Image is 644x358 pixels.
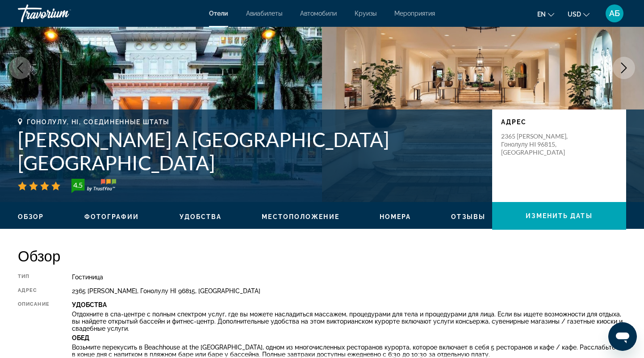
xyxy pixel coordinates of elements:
button: Изменить язык [537,8,554,21]
button: Обзор [18,213,44,221]
span: Удобства [180,213,222,220]
span: Фотографии [84,213,139,220]
p: Отдохните в спа-центре с полным спектром услуг, где вы можете насладиться массажем, процедурами д... [72,311,626,332]
span: Местоположение [262,213,339,220]
span: en [537,11,546,18]
span: Обзор [18,213,44,220]
span: Номера [380,213,411,220]
a: Автомобили [300,10,337,17]
h2: Обзор [18,247,626,265]
a: Травориум [18,2,107,25]
div: Адрес [18,287,50,295]
button: Фотографии [84,213,139,221]
button: Отзывы [451,213,485,221]
a: Авиабилеты [246,10,282,17]
button: Следующее изображение [613,57,635,79]
span: USD [568,11,581,18]
span: Гонолулу, HI, Соединенные Штаты [27,118,170,126]
button: Пользовательское меню [603,4,626,23]
span: АБ [609,9,620,18]
p: 2365 [PERSON_NAME], Гонолулу HI 96815, [GEOGRAPHIC_DATA] [501,132,573,156]
button: Изменить валюту [568,8,590,21]
b: Удобства [72,301,107,308]
b: Обед [72,334,89,341]
span: Изменить даты [526,212,592,219]
button: Местоположение [262,213,339,221]
button: Удобства [180,213,222,221]
span: Отзывы [451,213,485,220]
button: Номера [380,213,411,221]
p: Возьмите перекусить в Beachhouse at the [GEOGRAPHIC_DATA], одном из многочисленных ресторанов кур... [72,344,626,358]
p: Адрес [501,118,617,126]
div: 4.5 [69,180,87,190]
iframe: Кнопка запуска окна обмена сообщениями [608,322,637,351]
div: Тип [18,274,50,281]
a: Мероприятия [394,10,435,17]
a: Отели [209,10,228,17]
img: TrustYou гостевой рейтинг значок [71,179,116,193]
button: Предыдущее изображение [9,57,31,79]
div: 2365 [PERSON_NAME], Гонолулу HI 96815, [GEOGRAPHIC_DATA] [72,287,626,295]
button: Изменить даты [492,202,626,230]
div: Гостиница [72,274,626,281]
a: Круизы [355,10,376,17]
h1: [PERSON_NAME] A [GEOGRAPHIC_DATA] [GEOGRAPHIC_DATA] [18,128,483,174]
